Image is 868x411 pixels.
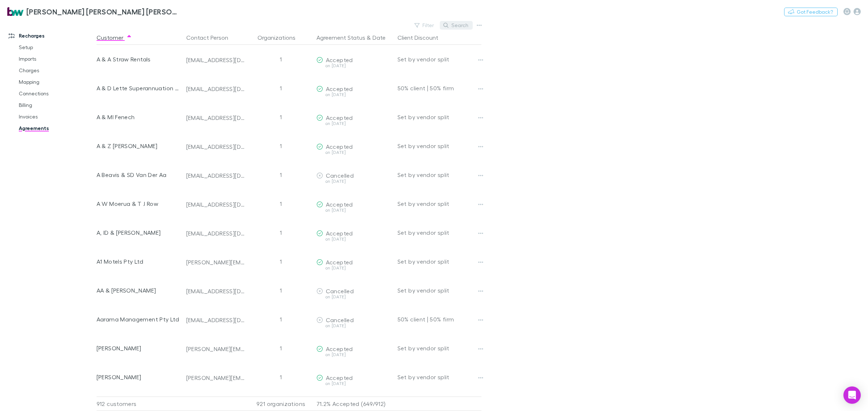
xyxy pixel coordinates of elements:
[843,386,861,404] div: Open Intercom Messenger
[97,247,180,276] div: A1 Motels Pty Ltd
[26,7,179,16] h3: [PERSON_NAME] [PERSON_NAME] [PERSON_NAME] Partners
[97,103,180,131] div: A & MI Fenech
[186,230,246,237] div: [EMAIL_ADDRESS][DOMAIN_NAME]
[397,305,481,334] div: 50% client | 50% firm
[186,259,246,266] div: [PERSON_NAME][EMAIL_ADDRESS][PERSON_NAME][DOMAIN_NAME]
[397,160,481,189] div: Set by vendor split
[12,122,102,134] a: Agreements
[316,237,392,241] div: on [DATE]
[316,150,392,155] div: on [DATE]
[326,172,354,179] span: Cancelled
[326,201,353,208] span: Accepted
[248,103,314,131] div: 1
[397,363,481,391] div: Set by vendor split
[97,160,180,189] div: A Beavis & SD Van Der Aa
[248,397,314,411] div: 921 organizations
[326,316,354,323] span: Cancelled
[97,397,183,411] div: 912 customers
[186,56,246,64] div: [EMAIL_ADDRESS][DOMAIN_NAME]
[316,208,392,212] div: on [DATE]
[248,218,314,247] div: 1
[397,30,447,45] button: Client Discount
[186,114,246,121] div: [EMAIL_ADDRESS][DOMAIN_NAME]
[97,30,132,45] button: Customer
[326,287,354,294] span: Cancelled
[12,65,102,76] a: Charges
[12,88,102,99] a: Connections
[248,247,314,276] div: 1
[186,85,246,92] div: [EMAIL_ADDRESS][DOMAIN_NAME]
[186,201,246,208] div: [EMAIL_ADDRESS][DOMAIN_NAME]
[316,92,392,97] div: on [DATE]
[186,345,246,352] div: [PERSON_NAME][EMAIL_ADDRESS][PERSON_NAME][DOMAIN_NAME]
[97,131,180,160] div: A & Z [PERSON_NAME]
[97,74,180,103] div: A & D Lette Superannuation Fund
[248,189,314,218] div: 1
[248,74,314,103] div: 1
[3,3,184,20] a: [PERSON_NAME] [PERSON_NAME] [PERSON_NAME] Partners
[397,45,481,74] div: Set by vendor split
[248,45,314,74] div: 1
[397,74,481,103] div: 50% client | 50% firm
[411,21,438,30] button: Filter
[397,247,481,276] div: Set by vendor split
[440,21,473,30] button: Search
[12,42,102,53] a: Setup
[397,276,481,305] div: Set by vendor split
[97,189,180,218] div: A W Moerua & T J Row
[316,352,392,357] div: on [DATE]
[248,305,314,334] div: 1
[397,189,481,218] div: Set by vendor split
[186,287,246,295] div: [EMAIL_ADDRESS][DOMAIN_NAME]
[397,131,481,160] div: Set by vendor split
[326,374,353,381] span: Accepted
[784,8,838,16] button: Got Feedback?
[248,131,314,160] div: 1
[186,172,246,179] div: [EMAIL_ADDRESS][DOMAIN_NAME]
[316,381,392,386] div: on [DATE]
[1,30,102,42] a: Recharges
[316,397,392,411] p: 71.2% Accepted (649/912)
[97,218,180,247] div: A, ID & [PERSON_NAME]
[316,324,392,328] div: on [DATE]
[326,259,353,265] span: Accepted
[248,276,314,305] div: 1
[316,179,392,183] div: on [DATE]
[248,160,314,189] div: 1
[316,64,392,68] div: on [DATE]
[97,334,180,363] div: [PERSON_NAME]
[97,305,180,334] div: Aarama Management Pty Ltd
[397,103,481,131] div: Set by vendor split
[326,143,353,150] span: Accepted
[326,85,353,92] span: Accepted
[186,374,246,381] div: [PERSON_NAME][EMAIL_ADDRESS][DOMAIN_NAME]
[12,53,102,65] a: Imports
[397,218,481,247] div: Set by vendor split
[397,334,481,363] div: Set by vendor split
[12,111,102,122] a: Invoices
[326,114,353,121] span: Accepted
[316,266,392,270] div: on [DATE]
[97,363,180,391] div: [PERSON_NAME]
[12,99,102,111] a: Billing
[97,45,180,74] div: A & A Straw Rentals
[12,76,102,88] a: Mapping
[316,30,392,45] div: &
[326,230,353,237] span: Accepted
[373,30,386,45] button: Date
[316,295,392,299] div: on [DATE]
[258,30,304,45] button: Organizations
[326,56,353,63] span: Accepted
[248,334,314,363] div: 1
[186,143,246,150] div: [EMAIL_ADDRESS][DOMAIN_NAME]
[97,276,180,305] div: AA & [PERSON_NAME]
[248,363,314,391] div: 1
[326,345,353,352] span: Accepted
[7,7,24,16] img: Brewster Walsh Waters Partners's Logo
[186,30,237,45] button: Contact Person
[186,316,246,324] div: [EMAIL_ADDRESS][DOMAIN_NAME]
[316,121,392,126] div: on [DATE]
[316,30,365,45] button: Agreement Status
